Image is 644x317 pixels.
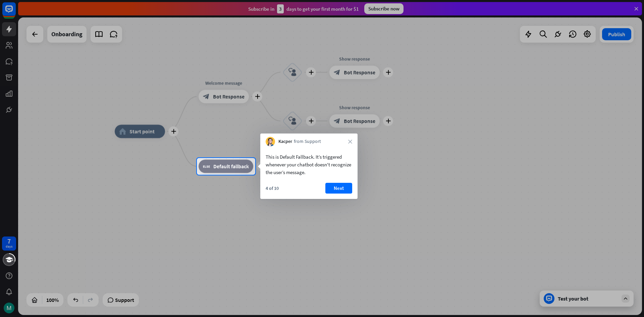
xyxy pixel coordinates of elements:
[294,138,321,145] span: from Support
[348,140,352,144] i: close
[266,185,279,191] div: 4 of 10
[5,3,25,23] button: Open LiveChat chat widget
[266,153,352,176] div: This is Default Fallback. It’s triggered whenever your chatbot doesn't recognize the user’s message.
[325,183,352,194] button: Next
[278,138,292,145] span: Kacper
[213,163,249,170] span: Default fallback
[203,163,210,170] i: block_fallback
